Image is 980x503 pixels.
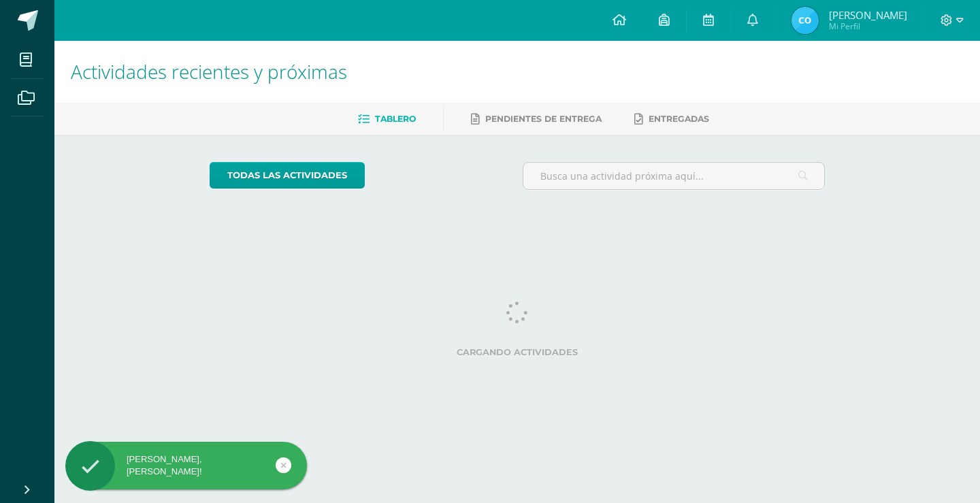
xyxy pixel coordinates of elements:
a: Entregadas [634,108,709,130]
div: [PERSON_NAME], [PERSON_NAME]! [65,453,307,478]
span: Entregadas [649,114,709,124]
span: Mi Perfil [829,20,907,32]
img: 14d656eaa5600b9170fde739018ddda2.png [791,7,819,34]
span: [PERSON_NAME] [829,8,907,22]
a: Pendientes de entrega [471,108,602,130]
a: todas las Actividades [210,162,365,189]
label: Cargando actividades [210,347,826,357]
input: Busca una actividad próxima aquí... [523,163,825,189]
a: Tablero [358,108,416,130]
span: Pendientes de entrega [485,114,602,124]
span: Actividades recientes y próximas [71,59,347,84]
span: Tablero [375,114,416,124]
